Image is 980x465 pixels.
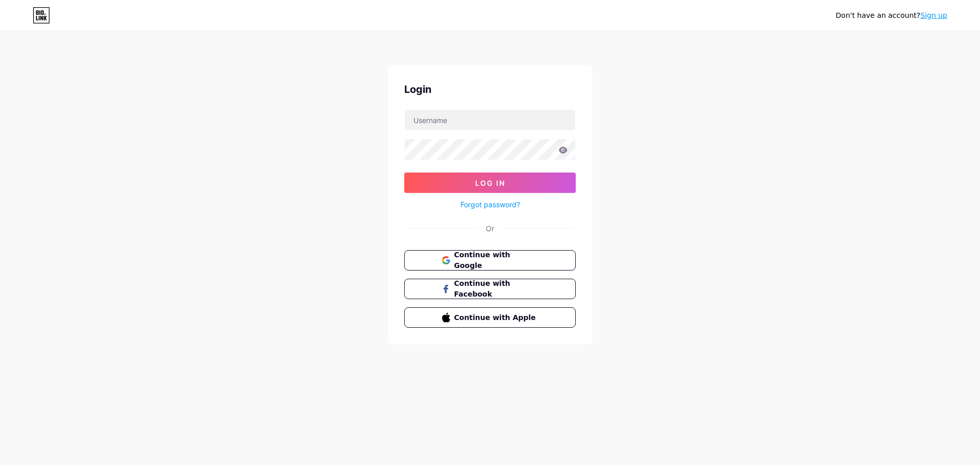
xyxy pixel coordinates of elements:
[404,250,576,271] button: Continue with Google
[404,82,576,97] div: Login
[486,223,494,234] div: Or
[404,307,576,328] button: Continue with Apple
[920,11,947,19] a: Sign up
[454,278,538,300] span: Continue with Facebook
[475,179,505,187] span: Log In
[404,279,576,299] button: Continue with Facebook
[405,110,575,130] input: Username
[836,10,947,21] div: Don't have an account?
[460,199,520,210] a: Forgot password?
[454,250,538,271] span: Continue with Google
[404,173,576,193] button: Log In
[454,312,538,323] span: Continue with Apple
